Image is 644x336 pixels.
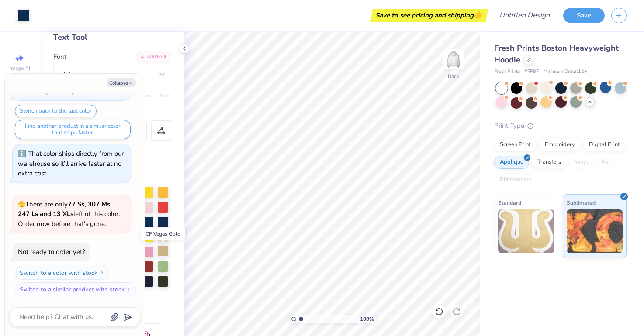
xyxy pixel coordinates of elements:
[494,156,529,169] div: Applique
[445,51,462,68] img: Back
[15,266,109,280] button: Switch to a color with stock
[15,105,97,117] button: Switch back to the last color
[567,198,596,207] span: Sublimated
[567,209,623,253] img: Sublimated
[360,315,374,323] span: 100 %
[448,72,459,80] div: Back
[563,8,605,23] button: Save
[494,173,537,186] div: Rhinestones
[53,52,66,62] label: Font
[494,43,619,65] span: Fresh Prints Boston Heavyweight Hoodie
[494,138,537,151] div: Screen Print
[498,209,554,253] img: Standard
[107,78,136,87] button: Collapse
[596,156,617,169] div: Foil
[474,10,483,20] span: 👉
[18,200,120,228] span: There are only left of this color. Order now before that's gone.
[15,120,131,139] button: Find another product in a similar color that ships faster
[583,138,626,151] div: Digital Print
[141,228,185,240] div: CF Vegas Gold
[18,77,120,96] div: That color is made to order so it takes longer to ship.
[532,156,567,169] div: Transfers
[53,31,170,43] div: Text Tool
[494,121,627,131] div: Print Type
[494,68,520,75] span: Fresh Prints
[18,200,25,209] span: 🫣
[10,65,30,72] span: Image AI
[569,156,594,169] div: Vinyl
[524,68,539,75] span: # FP87
[492,7,557,24] input: Untitled Design
[498,198,521,207] span: Standard
[18,247,85,256] div: Not ready to order yet?
[126,287,132,292] img: Switch to a similar product with stock
[18,149,124,178] div: That color ships directly from our warehouse so it’ll arrive faster at no extra cost.
[136,52,170,62] div: Add Font
[99,270,104,275] img: Switch to a color with stock
[539,138,581,151] div: Embroidery
[544,68,587,75] span: Minimum Order: 12 +
[373,9,486,22] div: Save to see pricing and shipping
[15,282,136,296] button: Switch to a similar product with stock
